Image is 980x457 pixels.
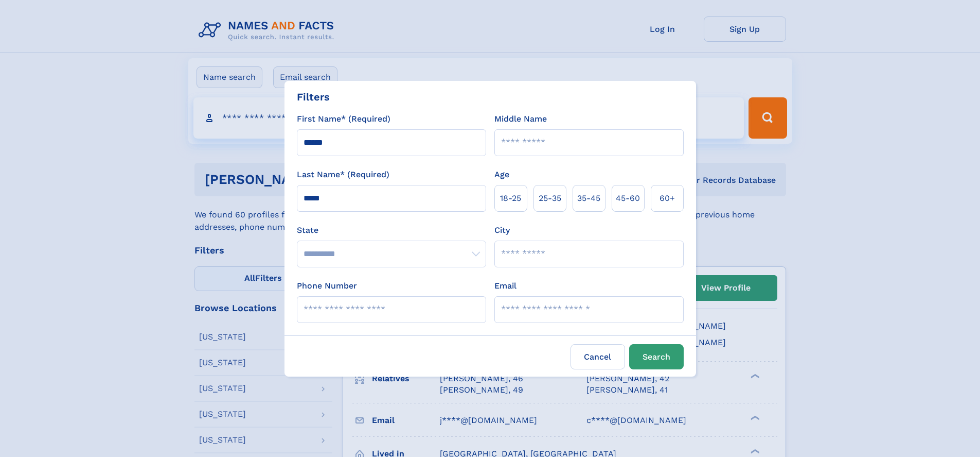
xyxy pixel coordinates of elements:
label: Age [494,168,509,181]
span: 25‑35 [539,192,561,205]
label: City [494,224,510,236]
span: 45‑60 [616,192,640,205]
label: Middle Name [494,113,547,125]
span: 60+ [660,192,675,205]
span: 18‑25 [500,192,521,205]
label: Phone Number [297,280,357,292]
span: 35‑45 [577,192,600,205]
button: Search [629,344,684,369]
label: State [297,224,486,236]
label: First Name* (Required) [297,113,390,125]
label: Last Name* (Required) [297,168,389,181]
label: Email [494,280,516,292]
label: Cancel [571,344,625,369]
div: Filters [297,89,330,105]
